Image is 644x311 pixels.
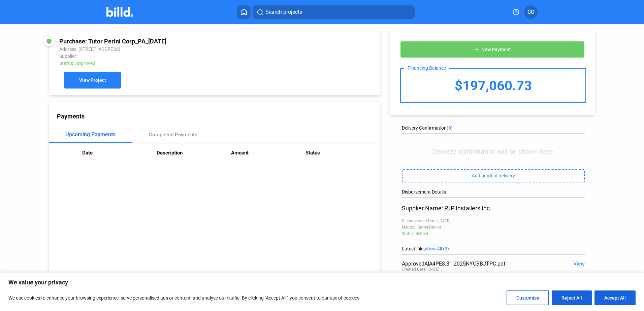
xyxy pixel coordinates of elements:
[64,72,121,89] button: View Project
[402,189,585,195] div: Disbursement Details
[65,131,116,138] div: Upcoming Payments
[59,61,308,66] div: Status: Approved
[57,113,380,120] div: Payments
[552,290,592,305] button: Reject All
[149,132,197,138] div: Completed Payments
[400,41,585,58] button: New Payment
[8,278,636,286] p: We value your privacy
[573,261,585,267] span: View
[402,125,585,131] div: Delivery Confirmation
[106,7,133,17] img: Billd Company Logo
[157,143,231,162] th: Description
[472,173,515,178] span: Add proof of delivery
[402,261,548,267] div: ApprovedAIA4PE8.31.2025NYCBBJTPC.pdf
[402,246,585,251] div: Latest Files
[402,147,585,155] div: Delivery confirmation will be shown here.
[59,38,308,45] div: Purchase: Tutor Perini Corp_PA_[DATE]
[402,205,585,212] div: Supplier Name: PJP Installers Inc.
[8,294,361,302] p: We use cookies to enhance your browsing experience, serve personalised ads or content, and analys...
[402,225,585,230] div: Method: Same-Day ACH
[82,143,157,162] th: Date
[447,125,453,131] span: (0)
[404,65,449,71] div: Financing Balance
[474,47,480,53] mat-icon: add
[527,8,535,16] span: CO
[481,47,511,53] span: New Payment
[59,54,308,59] div: Supplier:
[265,8,302,16] span: Search projects
[402,218,585,223] div: Disbursement Date: [DATE]
[402,267,439,272] div: Created Date: [DATE]
[426,246,449,251] span: View All (3)
[401,69,585,102] div: $197,060.73
[594,290,636,305] button: Accept All
[231,143,305,162] th: Amount
[305,143,380,162] th: Status
[79,78,106,83] span: View Project
[402,169,585,182] button: Add proof of delivery
[507,290,549,305] button: Customise
[59,46,308,52] div: Address: [STREET_ADDRESS]
[402,231,585,236] div: Status: Settled
[253,5,415,19] button: Search projects
[524,5,538,19] button: CO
